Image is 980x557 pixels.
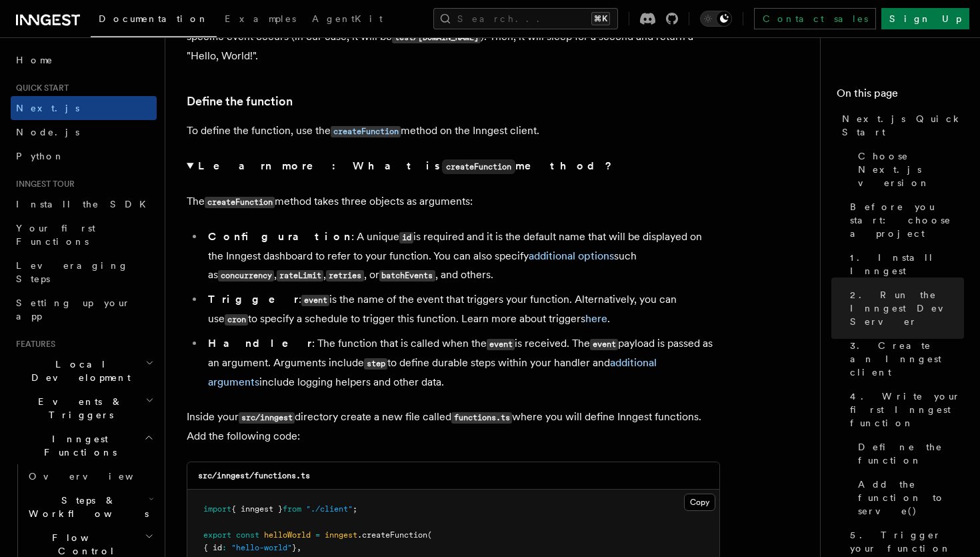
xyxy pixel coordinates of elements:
a: 2. Run the Inngest Dev Server [845,283,964,334]
span: Define the function [858,440,964,467]
a: Next.js [11,96,157,120]
a: 1. Install Inngest [845,245,964,283]
span: ( [427,530,432,540]
span: Inngest Functions [11,432,144,459]
li: : The function that is called when the is received. The payload is passed as an argument. Argumen... [204,334,720,392]
code: cron [225,314,248,326]
a: Add the function to serve() [853,472,964,523]
button: Local Development [11,352,157,390]
span: "hello-world" [231,543,292,552]
span: = [315,530,320,540]
span: { inngest } [231,504,283,514]
span: Next.js [16,103,79,113]
span: Choose Next.js version [858,149,964,189]
code: rateLimit [277,270,323,282]
code: step [364,358,387,370]
span: 1. Install Inngest [850,251,964,277]
span: Inngest tour [11,179,75,189]
span: Events & Triggers [11,395,145,422]
strong: Trigger [208,293,299,306]
span: Leveraging Steps [16,260,129,284]
span: Add the function to serve() [858,478,964,518]
span: 3. Create an Inngest client [850,339,964,379]
a: createFunction [331,124,401,137]
code: createFunction [331,126,401,137]
strong: Handler [208,337,312,350]
span: , [297,543,301,552]
span: : [222,543,227,552]
p: To define the function, use the method on the Inngest client. [187,121,720,141]
span: Your first Functions [16,223,95,247]
button: Inngest Functions [11,427,157,464]
span: 4. Write your first Inngest function [850,390,964,430]
span: Local Development [11,358,145,384]
li: : A unique is required and it is the default name that will be displayed on the Inngest dashboard... [204,227,720,285]
code: src/inngest/functions.ts [198,471,310,480]
a: Contact sales [754,8,876,29]
a: AgentKit [304,4,391,36]
span: const [236,530,259,540]
a: Overview [23,464,157,488]
code: concurrency [218,270,274,282]
code: retries [326,270,363,282]
a: Install the SDK [11,192,157,216]
a: 4. Write your first Inngest function [845,384,964,435]
a: 3. Create an Inngest client [845,334,964,384]
a: Examples [217,4,304,36]
span: Next.js Quick Start [842,112,964,139]
li: : is the name of the event that triggers your function. Alternatively, you can use to specify a s... [204,290,720,329]
a: Home [11,48,157,72]
button: Copy [684,494,715,511]
span: ; [353,504,357,514]
a: Next.js Quick Start [837,107,964,144]
summary: Learn more: What iscreateFunctionmethod? [187,157,720,176]
span: Examples [225,13,296,24]
a: Define the function [853,435,964,472]
code: event [590,339,618,350]
a: additional options [529,249,614,262]
span: { id [203,543,222,552]
strong: Configuration [208,230,351,243]
a: Documentation [91,4,217,37]
code: src/inngest [239,412,295,424]
span: } [292,543,297,552]
span: Before you start: choose a project [850,200,964,240]
span: Python [16,151,65,161]
code: createFunction [442,159,515,174]
span: from [283,504,301,514]
a: here [585,312,607,325]
button: Steps & Workflows [23,488,157,526]
code: id [399,232,413,243]
h4: On this page [837,85,964,107]
span: Install the SDK [16,199,154,209]
button: Toggle dark mode [700,11,732,27]
code: test/[DOMAIN_NAME] [392,32,481,43]
span: Setting up your app [16,298,131,322]
button: Events & Triggers [11,390,157,427]
span: inngest [325,530,357,540]
p: The method takes three objects as arguments: [187,192,720,211]
a: Sign Up [881,8,969,29]
span: "./client" [306,504,353,514]
span: .createFunction [357,530,427,540]
span: helloWorld [264,530,311,540]
span: export [203,530,231,540]
span: 2. Run the Inngest Dev Server [850,288,964,328]
code: batchEvents [379,270,435,282]
a: Leveraging Steps [11,253,157,291]
button: Search...⌘K [433,8,618,29]
a: Before you start: choose a project [845,195,964,245]
span: Node.js [16,127,79,137]
a: Your first Functions [11,216,157,253]
a: Node.js [11,120,157,144]
a: Define the function [187,92,293,111]
span: Quick start [11,83,69,93]
span: Features [11,339,55,350]
span: import [203,504,231,514]
p: Inside your directory create a new file called where you will define Inngest functions. Add the f... [187,408,720,446]
span: Steps & Workflows [23,494,149,520]
code: functions.ts [451,412,512,424]
span: Home [16,53,53,67]
a: Setting up your app [11,291,157,328]
a: Choose Next.js version [853,144,964,195]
